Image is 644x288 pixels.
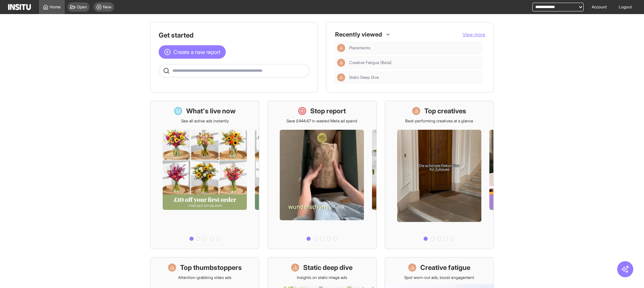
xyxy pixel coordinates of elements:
[405,118,473,124] p: Best-performing creatives at a glance
[349,45,480,51] span: Placements
[50,4,61,10] span: Home
[349,60,391,65] span: Creative Fatigue [Beta]
[180,263,242,272] h1: Top thumbstoppers
[337,73,345,81] div: Insights
[337,59,345,67] div: Insights
[349,75,379,80] span: Static Deep Dive
[173,48,220,56] span: Create a new report
[424,106,466,116] h1: Top creatives
[159,31,310,40] h1: Get started
[310,106,346,116] h1: Stop report
[150,101,259,249] a: What's live nowSee all active ads instantly
[297,275,347,280] p: Insights on static image ads
[303,263,353,272] h1: Static deep dive
[103,4,111,10] span: New
[337,44,345,52] div: Insights
[186,106,236,116] h1: What's live now
[159,45,226,59] button: Create a new report
[181,118,229,124] p: See all active ads instantly
[349,60,480,65] span: Creative Fatigue [Beta]
[178,275,231,280] p: Attention-grabbing video ads
[349,45,370,51] span: Placements
[8,4,31,10] img: Logo
[77,4,87,10] span: Open
[286,118,357,124] p: Save £444.67 in wasted Meta ad spend
[385,101,494,249] a: Top creativesBest-performing creatives at a glance
[463,32,485,37] span: View more
[349,75,480,80] span: Static Deep Dive
[267,101,376,249] a: Stop reportSave £444.67 in wasted Meta ad spend
[463,31,485,38] button: View more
